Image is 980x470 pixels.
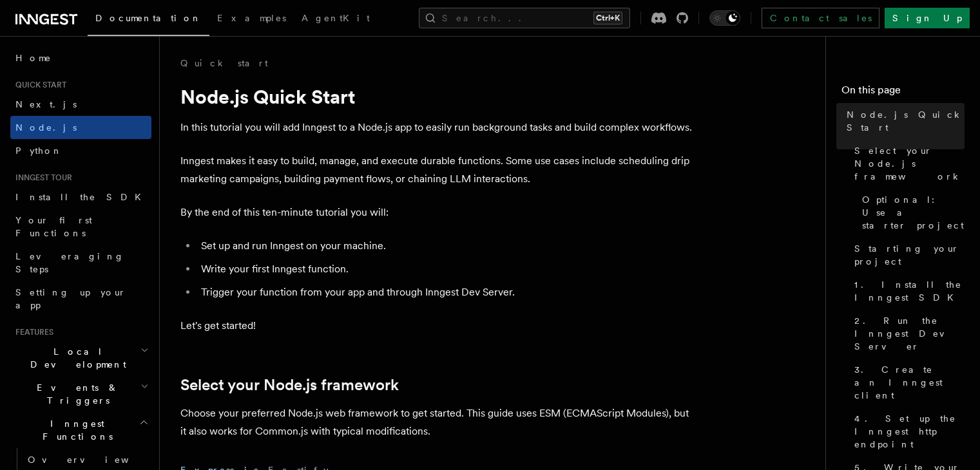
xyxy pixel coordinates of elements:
a: Setting up your app [10,281,151,317]
a: Leveraging Steps [10,245,151,281]
li: Trigger your function from your app and through Inngest Dev Server. [197,283,696,301]
a: Examples [209,4,294,35]
a: Node.js Quick Start [841,103,965,139]
span: Examples [217,13,286,23]
span: 1. Install the Inngest SDK [854,278,965,304]
span: Overview [28,455,160,465]
a: Documentation [88,4,209,36]
span: Features [10,327,53,337]
span: Leveraging Steps [15,251,124,274]
a: Select your Node.js framework [180,376,399,394]
p: By the end of this ten-minute tutorial you will: [180,203,696,221]
p: Choose your preferred Node.js web framework to get started. This guide uses ESM (ECMAScript Modul... [180,404,696,440]
span: Select your Node.js framework [854,144,965,183]
a: Next.js [10,93,151,116]
button: Events & Triggers [10,376,151,412]
span: Node.js [15,122,77,133]
a: 4. Set up the Inngest http endpoint [849,407,965,456]
a: Optional: Use a starter project [857,188,965,237]
kbd: Ctrl+K [593,12,622,24]
span: Quick start [10,80,66,90]
button: Local Development [10,340,151,376]
span: AgentKit [302,13,370,23]
span: Setting up your app [15,287,126,310]
h4: On this page [841,82,965,103]
span: Events & Triggers [10,381,140,407]
p: In this tutorial you will add Inngest to a Node.js app to easily run background tasks and build c... [180,118,696,136]
span: Home [15,52,52,64]
span: Next.js [15,99,77,109]
p: Let's get started! [180,317,696,335]
a: 2. Run the Inngest Dev Server [849,309,965,358]
a: Sign Up [885,8,970,28]
a: Install the SDK [10,185,151,209]
a: Home [10,46,151,70]
span: Your first Functions [15,215,92,238]
span: Inngest Functions [10,417,139,443]
a: 1. Install the Inngest SDK [849,273,965,309]
a: Quick start [180,57,268,70]
span: 3. Create an Inngest client [854,363,965,402]
a: 3. Create an Inngest client [849,358,965,407]
span: Install the SDK [15,192,149,202]
span: 4. Set up the Inngest http endpoint [854,412,965,451]
span: Local Development [10,345,140,371]
button: Search...Ctrl+K [419,8,630,28]
a: AgentKit [294,4,378,35]
span: Documentation [95,13,202,23]
a: Node.js [10,116,151,139]
span: Inngest tour [10,173,72,183]
span: 2. Run the Inngest Dev Server [854,314,965,353]
button: Inngest Functions [10,412,151,448]
button: Toggle dark mode [709,10,740,26]
span: Optional: Use a starter project [862,193,965,232]
a: Starting your project [849,237,965,273]
li: Write your first Inngest function. [197,260,696,278]
a: Your first Functions [10,209,151,245]
span: Python [15,146,62,156]
p: Inngest makes it easy to build, manage, and execute durable functions. Some use cases include sch... [180,152,696,188]
span: Starting your project [854,242,965,268]
li: Set up and run Inngest on your machine. [197,237,696,255]
h1: Node.js Quick Start [180,85,696,108]
span: Node.js Quick Start [847,108,965,134]
a: Select your Node.js framework [849,139,965,188]
a: Contact sales [762,8,879,28]
a: Python [10,139,151,162]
